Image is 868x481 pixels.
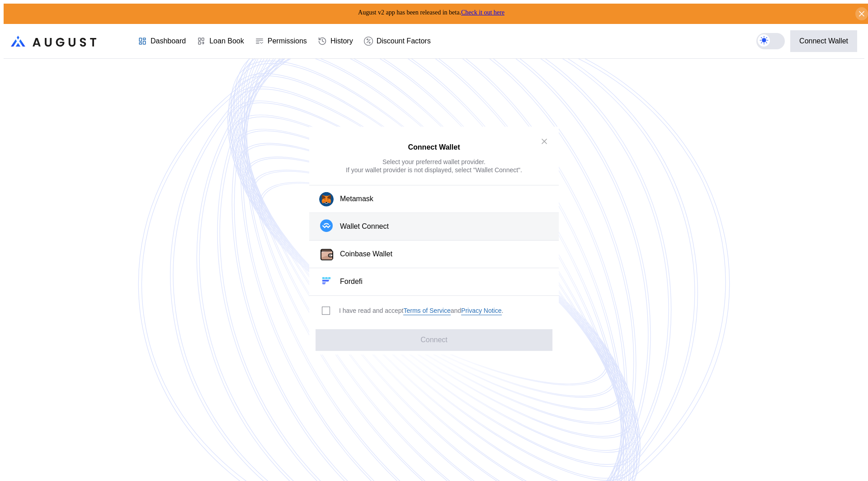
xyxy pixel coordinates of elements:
div: If your wallet provider is not displayed, select "Wallet Connect". [346,166,522,174]
div: Permissions [268,37,307,45]
img: Fordefi [320,274,333,287]
button: Metamask [309,185,559,213]
div: Wallet Connect [340,222,389,231]
div: I have read and accept . [339,307,503,315]
img: Coinbase Wallet [319,247,335,262]
button: close modal [537,134,552,148]
a: Terms of Service [403,307,450,315]
button: FordefiFordefi [309,268,559,296]
div: Loan Book [209,37,244,45]
div: Dashboard [151,37,186,45]
div: History [330,37,353,45]
div: Select your preferred wallet provider. [382,158,486,166]
a: Check it out here [461,9,505,16]
div: Connect Wallet [799,37,848,45]
div: Discount Factors [377,37,431,45]
span: August v2 app has been released in beta. [358,9,505,16]
div: Coinbase Wallet [340,250,392,259]
button: Wallet Connect [309,213,559,240]
button: Connect [316,329,552,351]
div: Metamask [340,194,373,204]
div: Fordefi [340,277,363,287]
span: and [451,307,461,315]
a: Privacy Notice [461,307,501,315]
button: Coinbase WalletCoinbase Wallet [309,240,559,268]
h2: Connect Wallet [408,144,460,152]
